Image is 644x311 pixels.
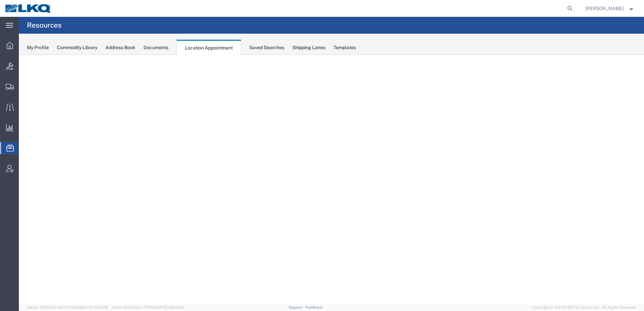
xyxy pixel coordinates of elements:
[27,17,62,34] h4: Resources
[143,44,168,51] div: Documents
[289,305,305,309] a: Support
[81,305,108,309] span: [DATE] 10:54:32
[305,305,323,309] a: Feedback
[585,5,624,12] span: Brian Schmidt
[27,305,108,309] span: Server: 2025.21.0-667a72bf6fa
[249,44,284,51] div: Saved Searches
[156,305,184,309] span: [DATE] 08:02:06
[176,40,241,55] div: Location Appointment
[111,305,184,309] span: Client: 2025.21.0-c751f8d
[57,44,97,51] div: Commodity Library
[5,3,52,13] img: logo
[105,44,135,51] div: Address Book
[585,4,635,12] button: [PERSON_NAME]
[532,305,636,310] span: Copyright © [DATE]-[DATE] Agistix Inc., All Rights Reserved
[27,44,49,51] div: My Profile
[292,44,325,51] div: Shipping Lanes
[19,55,644,304] iframe: FS Legacy Container
[333,44,356,51] div: Templates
